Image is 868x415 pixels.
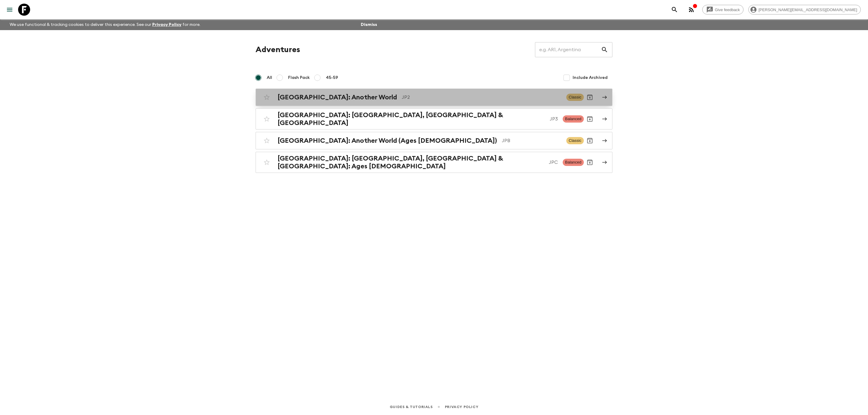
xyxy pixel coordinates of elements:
[563,115,584,123] span: Balanced
[256,44,300,56] h1: Adventures
[563,159,584,166] span: Balanced
[549,159,558,166] p: JPC
[152,23,181,27] a: Privacy Policy
[502,137,561,144] p: JPB
[573,75,608,81] span: Include Archived
[566,137,584,144] span: Classic
[278,111,545,127] h2: [GEOGRAPHIC_DATA]: [GEOGRAPHIC_DATA], [GEOGRAPHIC_DATA] & [GEOGRAPHIC_DATA]
[288,75,310,81] span: Flash Pack
[584,91,596,103] button: Archive
[256,152,612,173] a: [GEOGRAPHIC_DATA]: [GEOGRAPHIC_DATA], [GEOGRAPHIC_DATA] & [GEOGRAPHIC_DATA]: Ages [DEMOGRAPHIC_DA...
[668,4,681,16] button: search adventures
[278,93,397,101] h2: [GEOGRAPHIC_DATA]: Another World
[755,8,860,12] span: [PERSON_NAME][EMAIL_ADDRESS][DOMAIN_NAME]
[584,113,596,125] button: Archive
[390,404,433,410] a: Guides & Tutorials
[278,154,544,170] h2: [GEOGRAPHIC_DATA]: [GEOGRAPHIC_DATA], [GEOGRAPHIC_DATA] & [GEOGRAPHIC_DATA]: Ages [DEMOGRAPHIC_DATA]
[402,94,561,101] p: JP2
[256,108,612,129] a: [GEOGRAPHIC_DATA]: [GEOGRAPHIC_DATA], [GEOGRAPHIC_DATA] & [GEOGRAPHIC_DATA]JP3BalancedArchive
[566,94,584,101] span: Classic
[445,404,478,410] a: Privacy Policy
[278,137,497,145] h2: [GEOGRAPHIC_DATA]: Another World (Ages [DEMOGRAPHIC_DATA])
[550,115,558,123] p: JP3
[267,75,272,81] span: All
[535,41,601,58] input: e.g. AR1, Argentina
[7,19,203,30] p: We use functional & tracking cookies to deliver this experience. See our for more.
[4,4,16,16] button: menu
[712,8,743,12] span: Give feedback
[748,5,861,14] div: [PERSON_NAME][EMAIL_ADDRESS][DOMAIN_NAME]
[326,75,338,81] span: 45-59
[359,20,379,29] button: Dismiss
[584,156,596,168] button: Archive
[256,89,612,106] a: [GEOGRAPHIC_DATA]: Another WorldJP2ClassicArchive
[584,135,596,147] button: Archive
[256,132,612,149] a: [GEOGRAPHIC_DATA]: Another World (Ages [DEMOGRAPHIC_DATA])JPBClassicArchive
[702,5,744,14] a: Give feedback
